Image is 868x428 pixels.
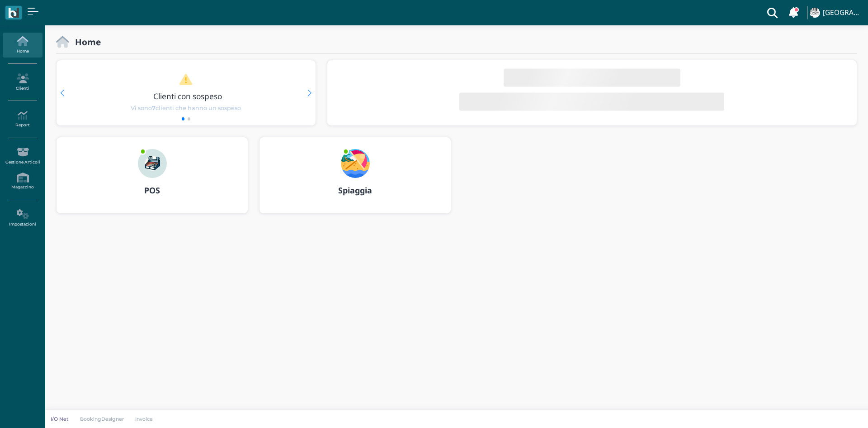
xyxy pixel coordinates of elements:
b: POS [144,185,160,196]
a: Gestione Articoli [3,144,42,168]
a: Report [3,107,42,132]
div: 1 / 2 [57,60,316,125]
div: Previous slide [60,90,64,96]
a: ... Spiaggia [259,137,451,225]
img: ... [810,8,820,18]
h2: Home [69,37,101,47]
span: Vi sono clienti che hanno un sospeso [131,104,241,112]
div: Next slide [307,90,311,96]
a: Home [3,33,42,58]
a: Impostazioni [3,206,42,231]
h3: Clienti con sospeso [75,92,300,101]
a: ... [GEOGRAPHIC_DATA] [808,2,863,24]
a: Clienti [3,70,42,95]
b: Spiaggia [338,185,372,196]
h4: [GEOGRAPHIC_DATA] [823,9,863,17]
img: ... [138,149,167,178]
a: Magazzino [3,169,42,194]
a: ... POS [56,137,248,225]
img: ... [341,149,370,178]
img: logo [8,8,19,18]
a: Clienti con sospeso Vi sono7clienti che hanno un sospeso [74,73,298,112]
iframe: Help widget launcher [804,400,860,420]
b: 7 [152,105,156,111]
